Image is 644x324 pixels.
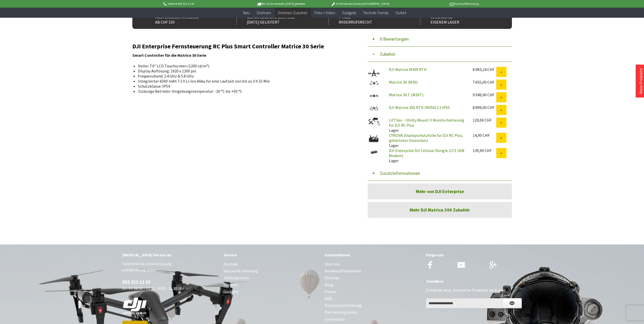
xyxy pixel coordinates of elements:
[311,8,339,18] a: Foto + Video
[368,92,380,99] img: Matrice 30 T (M30T)
[325,268,421,274] a: Kundenzufriedenheit
[389,80,418,85] a: Matrice 30 (M30)
[275,8,311,18] a: Drohnen Zubehör
[138,79,348,84] li: Integrierter 6500 mAh 7.2 V Li-Ion Akku für eine Laufzeit von bis zu 3 h 15 Min
[420,12,501,25] div: Versand ab eigenem Lager
[473,92,496,97] div: 9.949,00 CHF
[325,274,421,281] a: Sitemap
[368,148,380,156] img: DJI Enterprise DJI Cellular Dongle (LTE USB Modem)
[325,302,421,309] a: Dateschutzerklärung
[223,261,320,268] a: Kontakt
[223,288,320,295] a: Garantie
[240,8,253,18] a: Neu
[368,80,380,87] img: Matrice 30 (M30)
[138,84,348,89] li: Schutzklasse: IP54
[368,47,512,62] button: Zubehör
[223,274,320,281] a: Zahlungsarten
[473,148,496,153] div: 139,90 CHF
[223,268,320,274] a: Versand & Lieferung
[392,8,410,18] a: Outlet
[122,297,148,315] img: white-dji-schweiz-logo-official_140x140.png
[385,148,469,163] div: Lager
[368,133,380,145] img: CYNOVA Displayschutzfolie für DJI RC Plus, gehärteter Glasschutz
[325,252,421,258] div: Unternehmen
[385,133,469,148] div: Lager
[426,298,503,308] input: Ihre E-Mail Adresse
[368,202,512,218] a: Mehr DJI Matrice 300 Zubehör
[368,105,380,112] img: DJI Matrice 350 RTK (M350) C3 IP55
[321,1,400,7] p: DJI Drohnen Dealer [GEOGRAPHIC_DATA]
[122,252,218,258] div: [MEDICAL_DATA] Sie uns an
[368,67,380,80] img: DJI Matrice M300 RTK
[396,10,406,15] span: Outlet
[368,118,380,126] img: LifThor - Utility Mount II Monitorhalterung für DJI RC Plus
[138,73,348,79] li: Frequenzband: 2.4 GHz & 5.8 GHz
[389,118,464,128] a: LifThor - Utility Mount II Monitorhalterung für DJI RC Plus
[473,80,496,85] div: 7.655,00 CHF
[325,288,421,295] a: Presse
[138,63,348,68] li: Heller 7.0" LCD Touchscreen (1200 cd/m²)
[253,8,275,18] a: Drohnen
[389,133,463,143] a: CYNOVA Displayschutzfolie für DJI RC Plus, gehärteter Glasschutz
[328,12,409,25] div: 7 Tage Widerrufsrecht
[389,148,464,158] a: DJI Enterprise DJI Cellular Dongle (LTE USB Modem)
[473,133,496,138] div: 14,90 CHF
[257,10,271,15] span: Drohnen
[325,281,421,288] a: Blog
[132,53,206,58] strong: Smart Controller für die Matrice 30 Serie
[325,316,421,323] a: Impressum
[138,68,348,73] li: Display Auflösung: 1920 x 1200 pxl
[385,118,469,133] div: Lager
[368,183,512,199] a: Mehr von DJI Enterprise
[339,8,360,18] a: Gadgets
[163,1,242,7] p: Hotline 032 511 11 03
[237,12,317,25] div: Bis um 16:00 Uhr bestellt [DATE] geliefert
[243,10,250,15] span: Neu
[389,67,427,72] a: DJI Matrice M300 RTK
[426,252,522,258] div: Folge uns
[389,105,450,110] a: DJI Matrice 350 RTK (M350) C3 IP55
[400,1,479,7] p: Kauf auf Rechnung
[638,68,643,94] a: Neue Produkte
[363,10,388,15] span: Technik-Trends
[325,261,421,268] a: Über uns
[473,118,496,123] div: 129,00 CHF
[132,43,352,50] h2: DJI Enterprise Fernsteuerung RC Plus Smart Controller Matrice 30 Serie
[242,1,321,7] p: Bis 16 Uhr bestellt, [DATE] geliefert.
[473,67,496,72] div: 8.983,24 CHF
[342,10,356,15] span: Gadgets
[389,92,423,97] a: Matrice 30 T (M30T)
[426,287,522,293] p: Entdecke neue, innovative Produkte als Erster.
[426,278,522,284] div: Trendbox
[138,89,348,94] li: Zulässige Betriebs-Umgebungstemperatur: -20 °C bis +50 °C
[223,252,320,258] div: Service
[503,298,522,308] button: Newsletter abonnieren
[278,10,307,15] span: Drohnen Zubehör
[325,295,421,302] a: AGB
[360,8,392,18] a: Technik-Trends
[122,279,151,285] a: 032 511 11 03
[223,281,320,288] a: Support
[368,31,512,47] button: 0 Bewertungen
[473,105,496,110] div: 8.899,00 CHF
[315,10,335,15] span: Foto + Video
[368,166,512,181] button: Zusatzinformationen
[145,12,226,25] div: Kostenloser Versand ab CHF 150
[325,309,421,316] a: Partnerprogramm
